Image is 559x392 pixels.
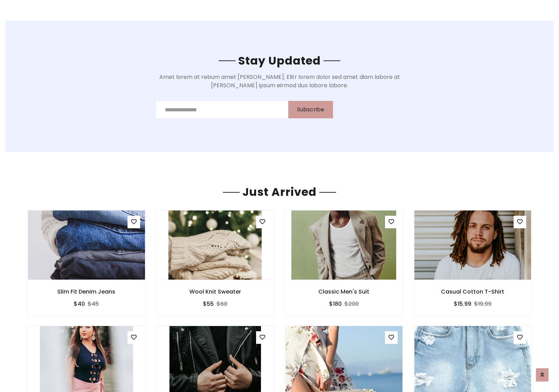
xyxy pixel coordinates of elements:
[414,288,532,295] h6: Casual Cotton T-Shirt
[217,300,227,308] del: $60
[235,53,324,68] span: Stay Updated
[329,301,342,307] h6: $180
[240,184,319,200] span: Just Arrived
[74,301,85,307] h6: $40
[157,288,274,295] h6: Wool Knit Sweater
[474,300,492,308] del: $19.99
[285,288,403,295] h6: Classic Men's Suit
[454,301,471,307] h6: $15.99
[28,288,145,295] h6: Slim Fit Denim Jeans
[156,73,403,90] p: Amet lorem at rebum amet [PERSON_NAME]. Elitr lorem dolor sed amet diam labore at [PERSON_NAME] i...
[203,301,214,307] h6: $55
[288,101,333,118] button: Subscribe
[344,300,359,308] del: $200
[88,300,99,308] del: $45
